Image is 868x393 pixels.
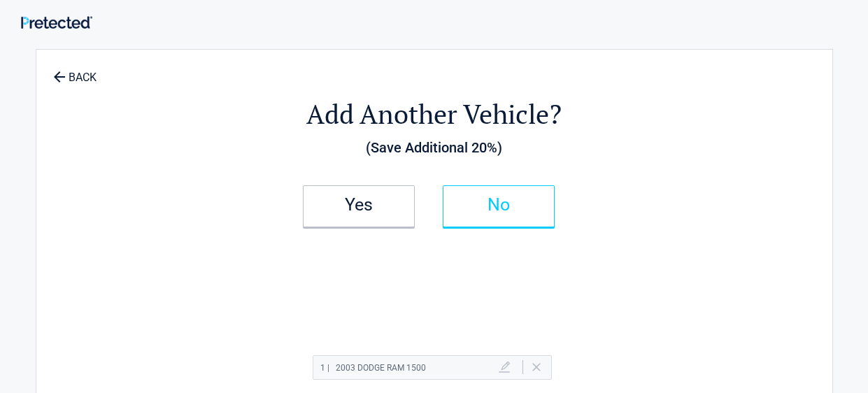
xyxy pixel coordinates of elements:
h2: Yes [318,200,400,210]
h2: No [457,200,540,210]
a: BACK [50,59,99,83]
h3: (Save Additional 20%) [113,136,755,159]
a: Delete [532,363,541,371]
span: 1 | [320,363,329,373]
h2: 2003 Dodge RAM 1500 [320,359,426,377]
h2: Add Another Vehicle? [113,97,755,132]
img: Main Logo [21,16,92,29]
